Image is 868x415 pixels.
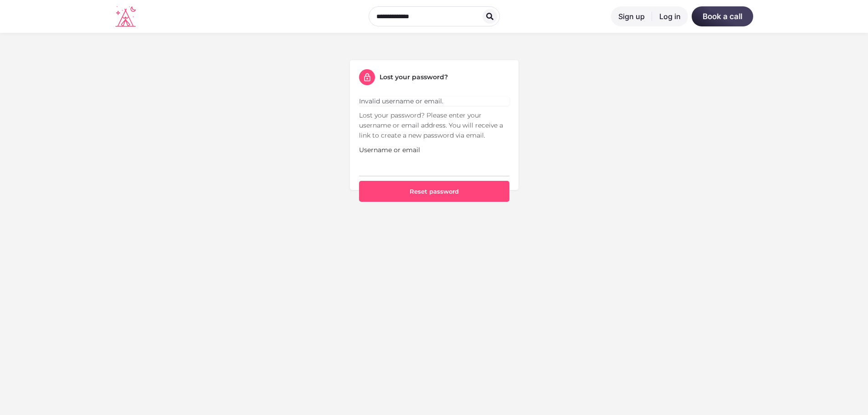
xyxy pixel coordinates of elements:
p: Lost your password? Please enter your username or email address. You will receive a link to creat... [359,110,509,140]
li: Invalid username or email. [359,97,509,106]
button: Reset password [359,181,509,202]
a: Log in [652,6,688,26]
a: Book a call [692,6,753,26]
a: Sign up [611,6,652,26]
label: Username or email [359,145,420,155]
h5: Lost your password? [380,72,448,82]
